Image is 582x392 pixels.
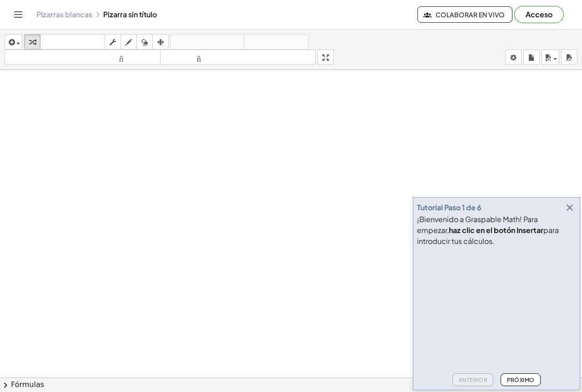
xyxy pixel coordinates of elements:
[173,38,242,46] font: deshacer
[162,53,314,62] font: tamaño_del_formato
[417,203,482,212] font: Tutorial Paso 1 de 6
[246,38,306,46] font: rehacer
[417,214,538,235] font: ¡Bienvenido a Graspable Math! Para empezar,
[160,50,316,65] button: tamaño_del_formato
[5,50,161,65] button: tamaño_del_formato
[507,377,535,383] font: Próximo
[436,10,505,19] font: Colaborar en vivo
[11,7,25,22] button: Cambiar navegación
[40,34,105,50] button: teclado
[501,373,540,386] button: Próximo
[244,34,309,50] button: rehacer
[526,10,552,19] font: Acceso
[171,34,244,50] button: deshacer
[417,6,512,23] button: Colaborar en vivo
[514,6,564,23] button: Acceso
[11,380,44,389] font: Fórmulas
[36,10,92,19] font: Pizarras blancas
[7,53,158,62] font: tamaño_del_formato
[36,10,92,19] a: Pizarras blancas
[449,225,543,235] font: haz clic en el botón Insertar
[42,38,103,46] font: teclado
